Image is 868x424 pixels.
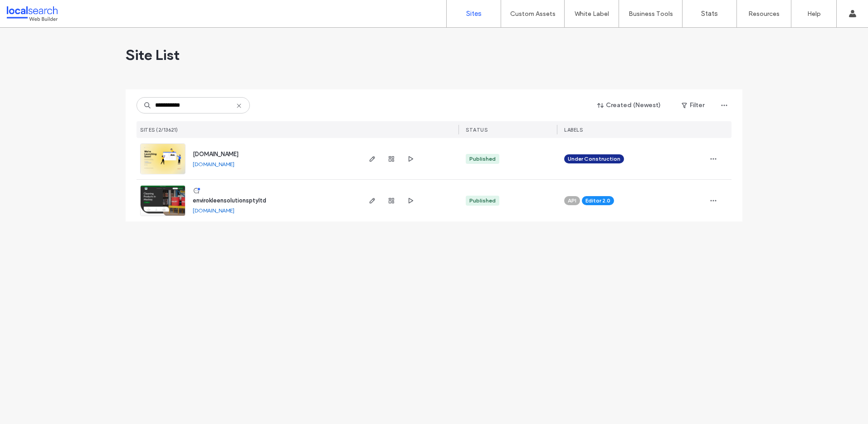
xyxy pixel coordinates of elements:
div: Published [469,155,496,163]
a: envirokleensolutionsptyltd [193,197,266,204]
a: [DOMAIN_NAME] [193,207,234,214]
label: Stats [701,10,718,18]
a: [DOMAIN_NAME] [193,161,234,168]
span: API [568,197,576,205]
button: Filter [673,98,713,113]
label: White Label [575,10,609,18]
label: Resources [748,10,780,18]
span: Editor 2.0 [585,197,610,205]
a: [DOMAIN_NAME] [193,151,239,158]
label: Help [807,10,821,18]
span: STATUS [466,127,488,133]
label: Sites [466,10,482,18]
span: SITES (2/13621) [140,127,178,133]
span: Site List [126,46,180,64]
span: LABELS [564,127,583,133]
button: Created (Newest) [590,98,669,113]
span: Help [21,6,39,15]
span: Under Construction [568,155,620,163]
div: Published [469,197,496,205]
label: Custom Assets [510,10,556,18]
label: Business Tools [629,10,673,18]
